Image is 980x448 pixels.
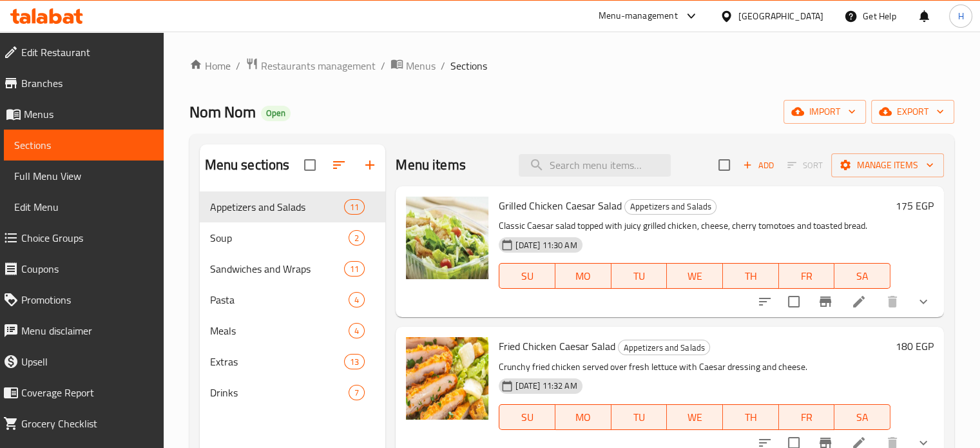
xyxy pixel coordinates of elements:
nav: breadcrumb [189,57,954,74]
button: TU [611,263,668,289]
div: items [344,354,365,369]
div: Menu-management [599,8,678,24]
div: Appetizers and Salads [624,199,716,215]
button: Add [738,155,779,175]
span: SU [504,267,550,286]
button: Manage items [831,153,944,177]
span: Appetizers and Salads [619,340,709,355]
span: Branches [21,75,153,91]
span: Appetizers and Salads [625,199,716,214]
span: Promotions [21,292,153,307]
span: Manage items [841,157,934,173]
button: SA [834,263,890,289]
span: Choice Groups [21,230,153,246]
span: Extras [210,354,345,369]
span: TU [617,267,662,286]
div: Pasta [210,292,349,307]
a: Restaurants management [245,57,376,74]
span: 4 [349,294,364,306]
span: 2 [349,232,364,244]
span: MO [561,267,606,286]
button: Branch-specific-item [810,286,841,317]
div: items [349,230,365,246]
span: FR [784,267,830,286]
a: Full Menu View [4,161,164,191]
span: Menu disclaimer [21,323,153,338]
span: Sort sections [323,150,354,180]
button: WE [667,263,723,289]
button: TH [723,404,779,430]
h2: Menu items [396,155,466,175]
span: [DATE] 11:32 AM [510,380,582,392]
div: Meals4 [200,315,386,346]
a: Sections [4,130,164,161]
span: Select section first [779,155,831,175]
span: TH [728,408,774,427]
span: [DATE] 11:30 AM [510,239,582,251]
div: Open [261,106,291,121]
span: Select all sections [296,151,323,179]
p: Classic Caesar salad topped with juicy grilled chicken, cheese, cherry tomotoes and toasted bread. [499,218,890,234]
div: Extras13 [200,346,386,377]
span: Sections [14,137,153,153]
span: SA [840,408,885,427]
button: MO [555,263,611,289]
span: Add [741,158,776,173]
span: TU [617,408,662,427]
span: Meals [210,323,349,338]
h6: 180 EGP [896,337,934,355]
h6: 175 EGP [896,197,934,215]
span: Appetizers and Salads [210,199,345,215]
img: Fried Chicken Caesar Salad [406,337,488,420]
span: Menus [406,58,436,73]
button: show more [908,286,939,317]
span: MO [561,408,606,427]
span: Select section [711,151,738,179]
span: SA [840,267,885,286]
button: export [871,100,954,124]
div: Pasta4 [200,284,386,315]
img: Grilled Chicken Caesar Salad [406,197,488,279]
span: 4 [349,325,364,337]
p: Crunchy fried chicken served over fresh lettuce with Caesar dressing and cheese. [499,359,890,375]
svg: Show Choices [916,294,931,309]
span: 11 [345,263,364,275]
div: Soup2 [200,222,386,253]
span: Edit Menu [14,199,153,215]
button: import [783,100,866,124]
span: Grilled Chicken Caesar Salad [499,196,622,215]
span: Nom Nom [189,97,256,126]
span: FR [784,408,830,427]
div: Drinks [210,385,349,400]
span: 7 [349,387,364,399]
span: Coverage Report [21,385,153,400]
h2: Menu sections [205,155,290,175]
button: WE [667,404,723,430]
a: Home [189,58,231,73]
span: H [957,9,963,23]
div: items [344,261,365,277]
input: search [519,154,671,177]
span: Upsell [21,354,153,369]
button: SA [834,404,890,430]
button: Add section [354,150,385,180]
button: FR [779,263,835,289]
span: Restaurants management [261,58,376,73]
div: items [344,199,365,215]
span: WE [672,267,718,286]
span: Open [261,108,291,119]
li: / [236,58,240,73]
button: TH [723,263,779,289]
a: Menus [390,57,436,74]
div: Soup [210,230,349,246]
div: items [349,385,365,400]
span: Sandwiches and Wraps [210,261,345,277]
span: Full Menu View [14,168,153,184]
button: delete [877,286,908,317]
span: Coupons [21,261,153,277]
button: FR [779,404,835,430]
div: items [349,323,365,338]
